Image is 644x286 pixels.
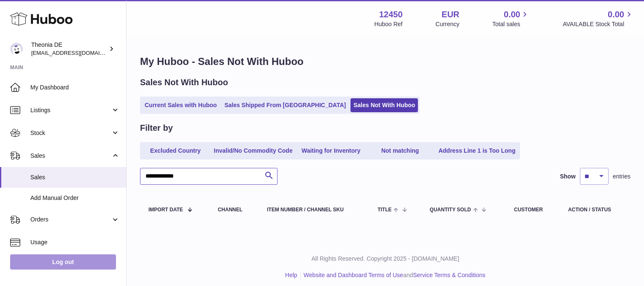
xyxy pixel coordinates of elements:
[140,55,631,68] h1: My Huboo - Sales Not With Huboo
[140,77,228,88] h2: Sales Not With Huboo
[148,207,183,213] span: Import date
[267,207,361,213] div: Item Number / Channel SKU
[30,84,120,92] span: My Dashboard
[31,41,107,57] div: Theonia DE
[442,9,459,20] strong: EUR
[10,43,23,55] img: info-de@theonia.com
[30,129,111,137] span: Stock
[30,152,111,160] span: Sales
[436,20,460,28] div: Currency
[30,238,120,246] span: Usage
[30,173,120,181] span: Sales
[379,9,403,20] strong: 12450
[563,20,634,28] span: AVAILABLE Stock Total
[304,272,403,278] a: Website and Dashboard Terms of Use
[142,98,220,112] a: Current Sales with Huboo
[613,173,631,181] span: entries
[560,173,576,181] label: Show
[375,20,403,28] div: Huboo Ref
[492,20,530,28] span: Total sales
[297,144,365,158] a: Waiting for Inventory
[492,9,530,28] a: 0.00 Total sales
[514,207,551,213] div: Customer
[377,207,391,213] span: Title
[608,9,624,20] span: 0.00
[218,207,250,213] div: Channel
[221,98,349,112] a: Sales Shipped From [GEOGRAPHIC_DATA]
[211,144,296,158] a: Invalid/No Commodity Code
[140,122,173,134] h2: Filter by
[30,216,111,224] span: Orders
[301,271,485,279] li: and
[31,49,124,56] span: [EMAIL_ADDRESS][DOMAIN_NAME]
[366,144,434,158] a: Not matching
[436,144,519,158] a: Address Line 1 is Too Long
[350,98,418,112] a: Sales Not With Huboo
[10,254,116,270] a: Log out
[142,144,209,158] a: Excluded Country
[413,272,485,278] a: Service Terms & Conditions
[133,255,637,263] p: All Rights Reserved. Copyright 2025 - [DOMAIN_NAME]
[568,207,622,213] div: Action / Status
[504,9,520,20] span: 0.00
[430,207,471,213] span: Quantity Sold
[563,9,634,28] a: 0.00 AVAILABLE Stock Total
[30,106,111,114] span: Listings
[30,194,120,202] span: Add Manual Order
[285,272,297,278] a: Help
